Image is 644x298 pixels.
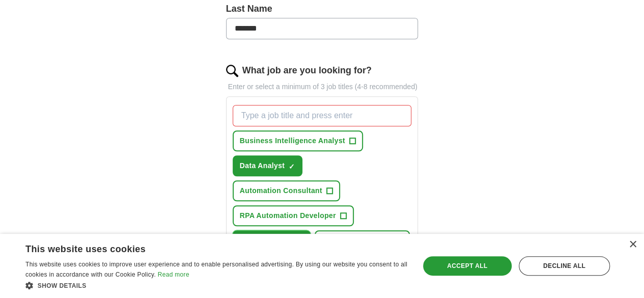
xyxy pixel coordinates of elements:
span: Automation Consultant [240,185,322,196]
button: SQL Developer✓ [233,230,311,251]
img: search.png [226,65,238,77]
span: ✓ [289,162,295,171]
span: Business Intelligence Analyst [240,136,345,146]
p: Enter or select a minimum of 3 job titles (4-8 recommended) [226,82,418,92]
div: Close [629,241,636,249]
label: Last Name [226,2,418,16]
button: Data Analyst✓ [233,155,303,176]
div: This website uses cookies [25,240,382,255]
div: Decline all [519,256,610,276]
div: Show details [25,280,408,290]
span: This website uses cookies to improve user experience and to enable personalised advertising. By u... [25,261,407,278]
button: Business Intelligence Analyst [233,130,363,151]
span: Show details [38,282,87,289]
input: Type a job title and press enter [233,105,412,126]
span: Data Analyst [240,160,285,171]
label: What job are you looking for? [242,64,372,77]
span: RPA Automation Developer [240,210,336,221]
button: Power BI Developer [315,230,410,251]
div: Accept all [423,256,512,276]
a: Read more, opens a new window [158,271,189,278]
button: Automation Consultant [233,180,340,201]
button: RPA Automation Developer [233,205,354,226]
